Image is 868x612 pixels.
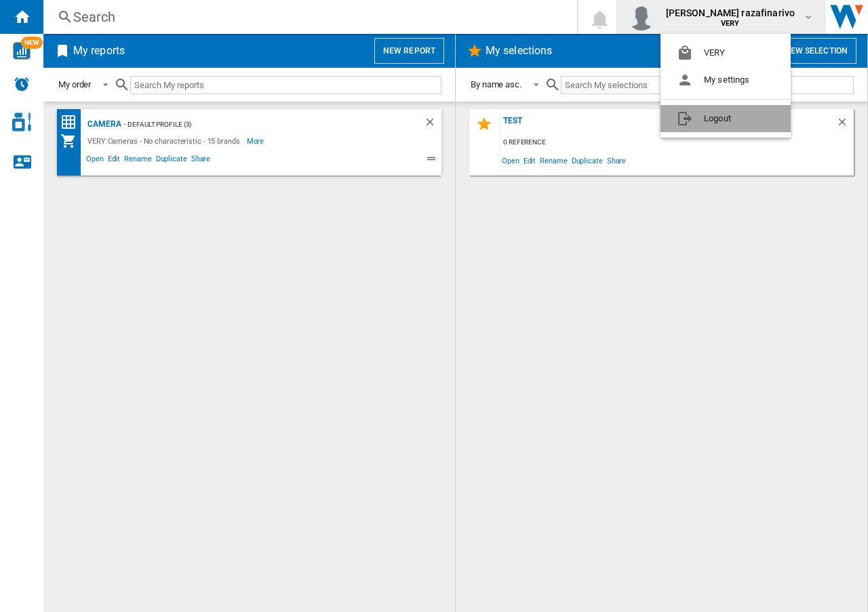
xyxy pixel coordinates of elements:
[660,39,791,66] button: VERY
[660,66,791,94] button: My settings
[660,105,791,132] button: Logout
